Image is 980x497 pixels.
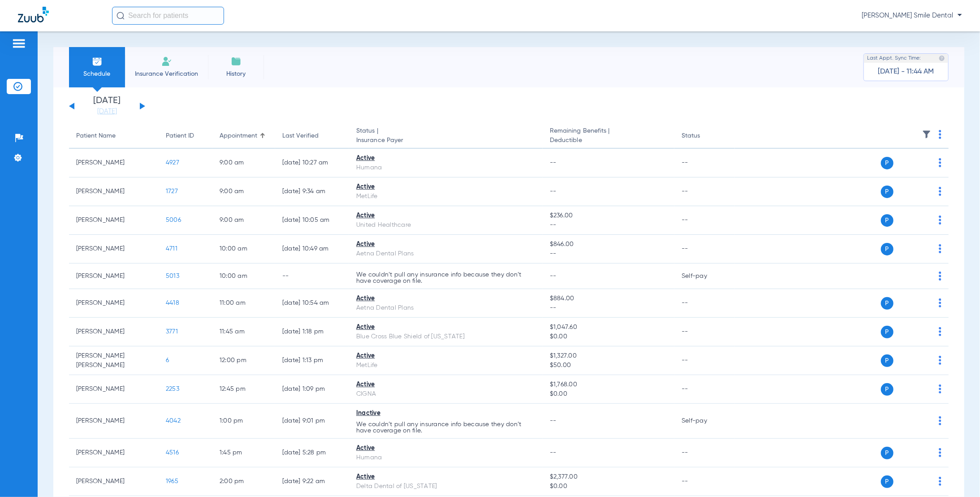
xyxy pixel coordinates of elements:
td: [PERSON_NAME] [69,318,159,346]
div: MetLife [356,361,535,370]
span: P [881,214,894,227]
img: group-dot-blue.svg [939,385,941,393]
span: [PERSON_NAME] Smile Dental [862,11,962,20]
div: Patient ID [166,131,205,141]
span: -- [550,188,557,194]
td: -- [674,177,735,206]
div: Last Verified [282,131,342,141]
div: Inactive [356,409,535,418]
span: 3771 [166,328,178,335]
img: group-dot-blue.svg [939,244,941,253]
span: -- [550,273,557,279]
td: [PERSON_NAME] [69,264,159,289]
span: 4711 [166,246,177,252]
span: 6 [166,357,169,363]
th: Status | [349,124,543,149]
span: P [881,475,894,488]
div: Aetna Dental Plans [356,303,535,313]
div: MetLife [356,192,535,201]
span: P [881,186,894,198]
div: United Healthcare [356,220,535,230]
td: [PERSON_NAME] [69,439,159,467]
td: [DATE] 9:22 AM [275,467,349,496]
span: Schedule [76,69,118,78]
td: 12:45 PM [212,375,275,404]
img: group-dot-blue.svg [939,130,941,139]
td: -- [674,467,735,496]
td: -- [674,235,735,264]
span: -- [550,418,557,424]
div: Blue Cross Blue Shield of [US_STATE] [356,332,535,341]
div: Aetna Dental Plans [356,249,535,259]
td: [DATE] 9:01 PM [275,404,349,439]
span: 4927 [166,160,179,166]
td: [DATE] 1:18 PM [275,318,349,346]
img: hamburger-icon [12,38,26,49]
span: 4042 [166,418,181,424]
span: $1,327.00 [550,351,667,361]
img: group-dot-blue.svg [939,272,941,281]
td: [PERSON_NAME] [69,404,159,439]
td: 9:00 AM [212,206,275,235]
td: [DATE] 1:13 PM [275,346,349,375]
span: $884.00 [550,294,667,303]
div: Active [356,154,535,163]
div: Active [356,182,535,192]
span: $846.00 [550,240,667,249]
td: 10:00 AM [212,264,275,289]
span: $0.00 [550,482,667,491]
iframe: Chat Widget [935,454,980,497]
td: [DATE] 9:34 AM [275,177,349,206]
td: -- [275,264,349,289]
a: [DATE] [80,107,134,116]
td: 2:00 PM [212,467,275,496]
td: [DATE] 5:28 PM [275,439,349,467]
div: Appointment [220,131,268,141]
div: Delta Dental of [US_STATE] [356,482,535,491]
div: Active [356,294,535,303]
img: group-dot-blue.svg [939,448,941,457]
span: $1,047.60 [550,323,667,332]
span: P [881,383,894,396]
span: 5013 [166,273,179,279]
div: Active [356,351,535,361]
span: 2253 [166,386,179,392]
div: Active [356,240,535,249]
span: 5006 [166,217,181,223]
span: Insurance Payer [356,136,535,145]
span: P [881,354,894,367]
span: -- [550,303,667,313]
img: group-dot-blue.svg [939,416,941,425]
span: $236.00 [550,211,667,220]
td: -- [674,375,735,404]
div: Active [356,380,535,389]
td: 12:00 PM [212,346,275,375]
div: Active [356,472,535,482]
span: $0.00 [550,389,667,399]
img: group-dot-blue.svg [939,187,941,196]
img: group-dot-blue.svg [939,327,941,336]
span: $0.00 [550,332,667,341]
td: [PERSON_NAME] [69,375,159,404]
td: 10:00 AM [212,235,275,264]
img: Schedule [92,56,103,67]
span: -- [550,160,557,166]
img: group-dot-blue.svg [939,216,941,225]
td: 11:45 AM [212,318,275,346]
span: 1727 [166,188,178,194]
td: 1:45 PM [212,439,275,467]
td: 9:00 AM [212,177,275,206]
div: Last Verified [282,131,319,141]
span: Last Appt. Sync Time: [867,54,921,63]
span: Deductible [550,136,667,145]
td: [PERSON_NAME] [PERSON_NAME] [69,346,159,375]
th: Status [674,124,735,149]
div: CIGNA [356,389,535,399]
td: [DATE] 10:54 AM [275,289,349,318]
td: [PERSON_NAME] [69,467,159,496]
li: [DATE] [80,96,134,116]
div: Patient Name [76,131,116,141]
th: Remaining Benefits | [543,124,674,149]
p: We couldn’t pull any insurance info because they don’t have coverage on file. [356,272,535,284]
